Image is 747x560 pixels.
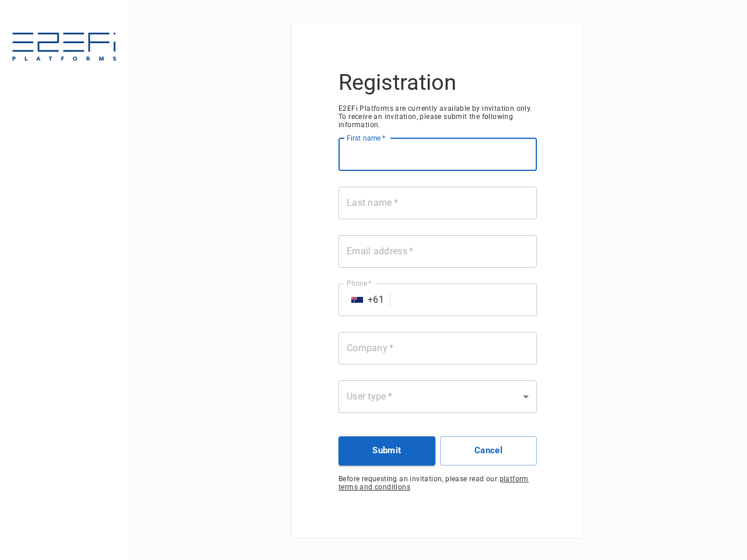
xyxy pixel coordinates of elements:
button: Cancel [440,436,537,466]
span: E2EFi Platforms are currently available by invitation only. To receive an invitation, please subm... [338,104,537,129]
button: Submit [338,436,435,466]
h3: Registration [338,69,537,95]
button: Select country [347,289,368,310]
label: First name [347,133,385,143]
span: Before requesting an invitation, please read our [338,475,537,491]
img: E2EFiPLATFORMS-7f06cbf9.svg [12,33,117,63]
span: platform terms and conditions [338,475,529,491]
label: Phone [347,278,372,288]
img: unknown [351,297,363,303]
